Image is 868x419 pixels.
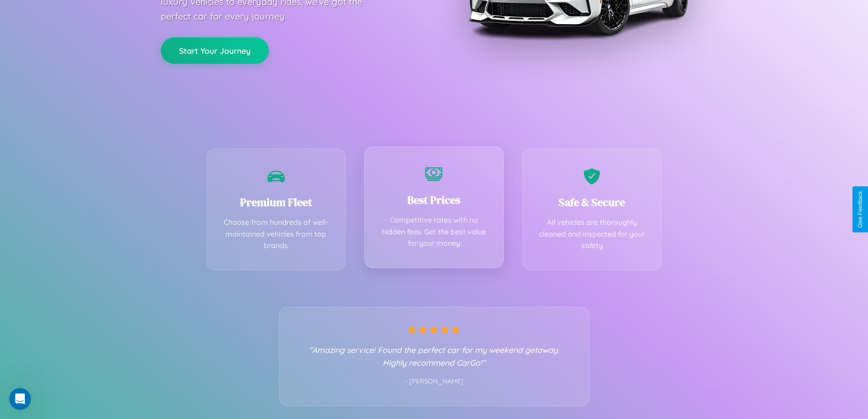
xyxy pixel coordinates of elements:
h3: Premium Fleet [221,195,332,210]
p: All vehicles are thoroughly cleaned and inspected for your safety [536,217,648,252]
h3: Safe & Secure [536,195,648,210]
div: Give Feedback [857,191,863,228]
iframe: Intercom live chat [9,388,31,410]
p: Choose from hundreds of well-maintained vehicles from top brands [221,217,332,252]
p: - [PERSON_NAME] [298,376,571,388]
p: Competitive rates with no hidden fees. Get the best value for your money [378,214,490,249]
p: "Amazing service! Found the perfect car for my weekend getaway. Highly recommend CarGo!" [298,343,571,369]
h3: Best Prices [378,192,490,207]
button: Start Your Journey [161,37,269,64]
